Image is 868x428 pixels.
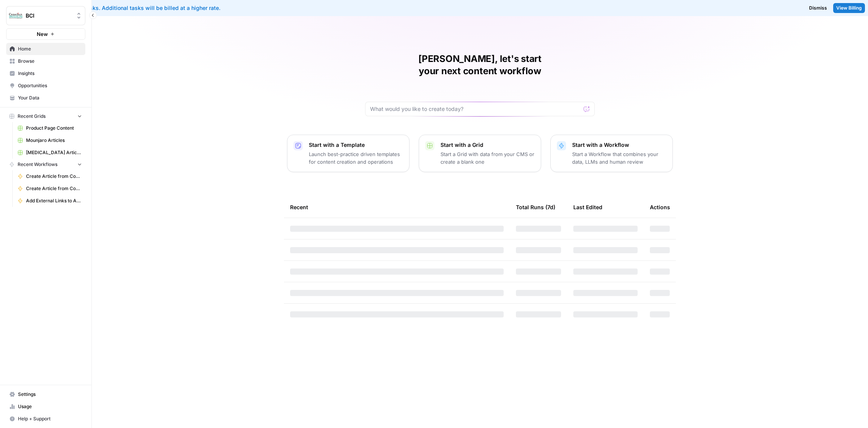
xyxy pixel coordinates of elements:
[441,150,535,166] p: Start a Grid with data from your CMS or create a blank one
[573,197,602,218] div: Last Edited
[18,161,57,168] span: Recent Workflows
[6,413,85,425] button: Help + Support
[550,135,673,172] button: Start with a WorkflowStart a Workflow that combines your data, LLMs and human review
[833,3,865,13] a: View Billing
[26,137,82,144] span: Mounjaro Articles
[516,197,555,218] div: Total Runs (7d)
[14,195,85,207] a: Add External Links to Article
[309,141,403,149] p: Start with a Template
[26,197,82,204] span: Add External Links to Article
[419,135,541,172] button: Start with a GridStart a Grid with data from your CMS or create a blank one
[18,46,82,52] span: Home
[6,55,85,67] a: Browse
[14,146,85,159] a: [MEDICAL_DATA] Articles
[14,170,85,182] a: Create Article from Content Brief - [MEDICAL_DATA]
[6,388,85,400] a: Settings
[572,141,666,149] p: Start with a Workflow
[14,182,85,195] a: Create Article from Content Brief - [PERSON_NAME]
[14,134,85,146] a: Mounjaro Articles
[6,43,85,55] a: Home
[287,135,410,172] button: Start with a TemplateLaunch best-practice driven templates for content creation and operations
[441,141,535,149] p: Start with a Grid
[6,111,85,122] button: Recent Grids
[650,197,670,218] div: Actions
[18,94,82,101] span: Your Data
[9,9,23,23] img: BCI Logo
[6,4,512,12] div: You've used your included tasks. Additional tasks will be billed at a higher rate.
[290,197,504,218] div: Recent
[18,403,82,410] span: Usage
[26,173,82,180] span: Create Article from Content Brief - [MEDICAL_DATA]
[18,82,82,89] span: Opportunities
[6,159,85,170] button: Recent Workflows
[6,28,85,40] button: New
[6,67,85,80] a: Insights
[6,80,85,92] a: Opportunities
[14,122,85,134] a: Product Page Content
[6,400,85,413] a: Usage
[365,53,595,77] h1: [PERSON_NAME], let's start your next content workflow
[18,113,46,120] span: Recent Grids
[370,105,581,113] input: What would you like to create today?
[37,30,48,38] span: New
[572,150,666,166] p: Start a Workflow that combines your data, LLMs and human review
[18,415,82,422] span: Help + Support
[26,185,82,192] span: Create Article from Content Brief - [PERSON_NAME]
[18,391,82,398] span: Settings
[836,5,862,11] span: View Billing
[26,149,82,156] span: [MEDICAL_DATA] Articles
[309,150,403,166] p: Launch best-practice driven templates for content creation and operations
[809,5,827,11] span: Dismiss
[26,125,82,132] span: Product Page Content
[26,12,72,20] span: BCI
[18,58,82,65] span: Browse
[6,92,85,104] a: Your Data
[6,6,85,25] button: Workspace: BCI
[806,3,830,13] button: Dismiss
[18,70,82,77] span: Insights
